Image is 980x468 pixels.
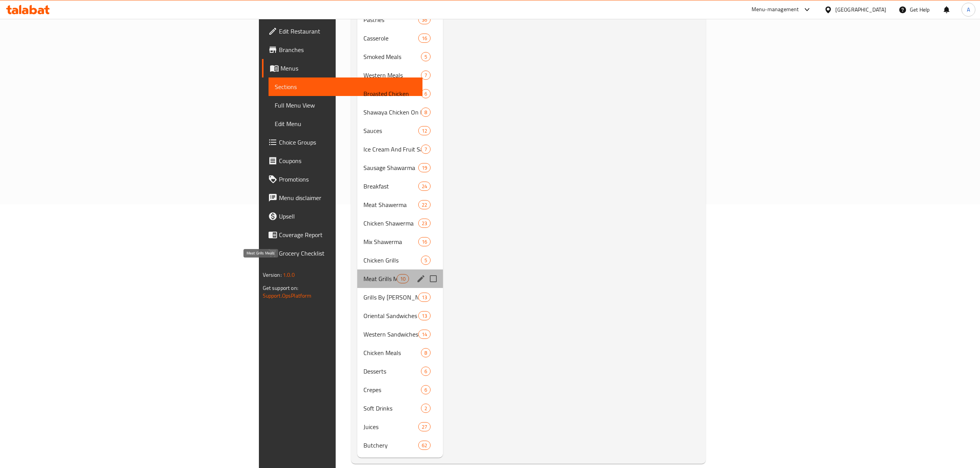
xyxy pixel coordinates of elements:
[275,82,416,91] span: Sections
[363,200,418,209] div: Meat Shawerma
[357,29,443,47] div: Casserole16
[419,164,430,172] span: 19
[363,293,418,302] span: Grills By [PERSON_NAME]
[363,89,421,98] span: Broasted Chicken
[363,219,418,228] span: Chicken Shawerma
[357,269,443,288] div: Meat Grills Meals10edit
[419,294,430,301] span: 13
[421,53,430,61] span: 5
[419,220,430,227] span: 23
[421,145,431,154] div: items
[262,133,422,152] a: Choice Groups
[363,237,418,246] span: Mix Shawerma
[421,349,430,357] span: 8
[357,140,443,158] div: Ice Cream And Fruit Salads7
[418,200,431,209] div: items
[421,405,430,412] span: 2
[421,89,431,98] div: items
[363,293,418,302] div: Grills By Kilo
[421,385,431,394] div: items
[357,380,443,399] div: Crepes6
[418,237,431,246] div: items
[419,423,430,431] span: 27
[357,232,443,251] div: Mix Shawerma16
[421,404,431,413] div: items
[418,441,431,450] div: items
[835,5,886,14] div: [GEOGRAPHIC_DATA]
[421,146,430,153] span: 7
[357,195,443,214] div: Meat Shawerma22
[363,256,421,265] span: Chicken Grills
[419,312,430,320] span: 13
[357,66,443,84] div: Western Meals7
[357,121,443,140] div: Sauces12
[421,348,431,357] div: items
[363,348,421,357] span: Chicken Meals
[357,158,443,177] div: Sausage Shawarma19
[280,64,416,73] span: Menus
[357,325,443,343] div: Western Sandwiches14
[363,182,418,191] div: Breakfast
[263,291,312,301] a: Support.OpsPlatform
[357,399,443,417] div: Soft Drinks2
[363,367,421,376] span: Desserts
[421,90,430,98] span: 6
[279,175,416,184] span: Promotions
[262,226,422,244] a: Coverage Report
[363,311,418,320] span: Oriental Sandwiches
[357,251,443,269] div: Chicken Grills5
[418,163,431,172] div: items
[283,270,295,280] span: 1.0.0
[421,386,430,394] span: 6
[269,114,422,133] a: Edit Menu
[419,442,430,449] span: 62
[418,330,431,339] div: items
[363,330,418,339] span: Western Sandwiches
[419,183,430,190] span: 24
[415,273,427,285] button: edit
[421,109,430,116] span: 8
[357,343,443,362] div: Chicken Meals8
[279,193,416,202] span: Menu disclaimer
[357,306,443,325] div: Oriental Sandwiches13
[279,156,416,165] span: Coupons
[419,331,430,338] span: 14
[269,96,422,114] a: Full Menu View
[363,34,418,43] span: Casserole
[418,182,431,191] div: items
[418,293,431,302] div: items
[418,311,431,320] div: items
[363,274,396,283] span: Meat Grills Meals
[421,72,430,79] span: 7
[357,177,443,195] div: Breakfast24
[419,127,430,135] span: 12
[262,189,422,207] a: Menu disclaimer
[262,59,422,77] a: Menus
[262,207,422,226] a: Upsell
[357,10,443,29] div: Pastries36
[363,108,421,117] span: Shawaya Chicken On Machine
[279,45,416,54] span: Branches
[262,22,422,40] a: Edit Restaurant
[363,52,421,61] span: Smoked Meals
[363,441,418,450] span: Butchery
[363,15,418,24] span: Pastries
[279,138,416,147] span: Choice Groups
[263,283,298,293] span: Get support on:
[967,5,970,14] span: A
[421,257,430,264] span: 5
[363,404,421,413] span: Soft Drinks
[418,219,431,228] div: items
[363,126,418,135] span: Sauces
[419,16,430,24] span: 36
[363,71,421,80] span: Western Meals
[419,35,430,42] span: 16
[279,27,416,36] span: Edit Restaurant
[262,40,422,59] a: Branches
[363,145,421,154] span: Ice Cream And Fruit Salads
